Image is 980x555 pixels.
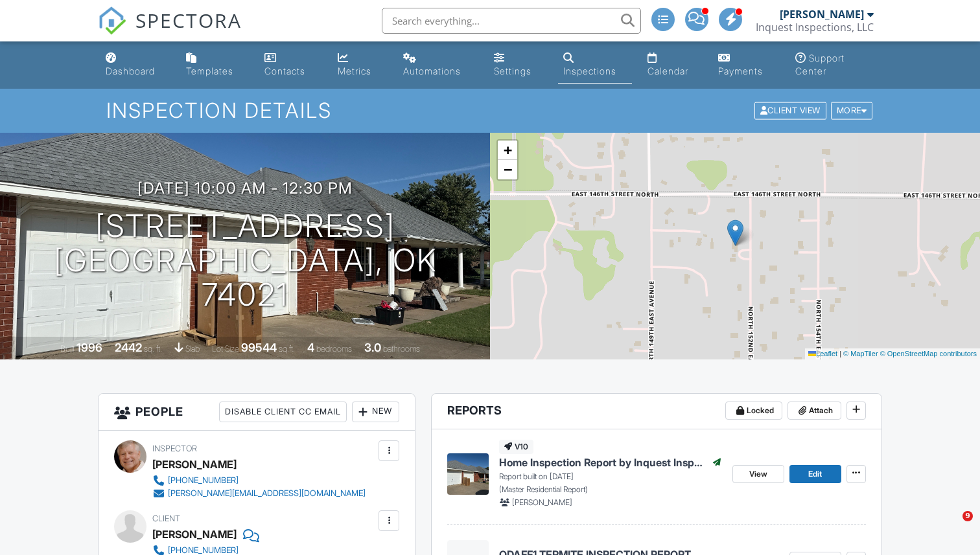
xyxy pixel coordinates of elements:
div: Templates [186,65,233,76]
div: 2442 [115,341,142,354]
div: Payments [718,65,763,76]
img: Marker [727,220,743,246]
span: bedrooms [316,344,352,354]
div: [PHONE_NUMBER] [168,475,239,486]
div: Contacts [264,65,305,76]
a: SPECTORA [98,17,242,45]
a: [PHONE_NUMBER] [152,474,366,487]
span: Built [60,344,75,354]
div: Automations [403,65,461,76]
a: Leaflet [808,350,837,357]
span: slab [185,344,200,354]
a: Zoom out [498,160,517,179]
img: The Best Home Inspection Software - Spectora [98,6,126,35]
div: 4 [307,341,314,354]
a: Zoom in [498,141,517,160]
a: Payments [713,47,780,84]
a: Automations (Advanced) [398,47,478,84]
span: bathrooms [383,344,420,354]
div: Inquest Inspections, LLC [756,21,874,34]
div: Inspections [563,65,616,76]
input: Search everything... [382,8,641,34]
a: Templates [181,47,249,84]
div: Disable Client CC Email [219,402,347,422]
span: SPECTORA [135,6,242,34]
a: Support Center [790,47,879,84]
div: 3.0 [364,341,381,354]
div: 99544 [241,341,277,354]
h3: People [99,394,415,431]
span: sq.ft. [279,344,295,354]
span: − [504,161,512,177]
span: sq. ft. [144,344,162,354]
a: © OpenStreetMap contributors [880,350,977,357]
span: Inspector [152,444,197,453]
span: Lot Size [212,344,239,354]
span: 9 [962,511,973,521]
div: Client View [754,102,826,120]
div: Dashboard [106,65,155,76]
h1: Inspection Details [106,99,874,122]
a: Metrics [332,47,388,84]
a: Inspections [558,47,632,84]
h1: [STREET_ADDRESS] [GEOGRAPHIC_DATA], OK 74021 [21,209,469,311]
div: New [352,402,399,422]
div: More [831,102,873,120]
div: Calendar [647,65,688,76]
h3: [DATE] 10:00 am - 12:30 pm [137,179,353,197]
a: Dashboard [100,47,170,84]
a: [PERSON_NAME][EMAIL_ADDRESS][DOMAIN_NAME] [152,487,366,500]
div: [PERSON_NAME] [152,455,237,474]
a: Calendar [642,47,703,84]
a: © MapTiler [843,350,878,357]
div: [PERSON_NAME] [152,525,237,544]
div: [PERSON_NAME] [780,8,864,21]
iframe: Intercom live chat [936,511,967,542]
div: [PERSON_NAME][EMAIL_ADDRESS][DOMAIN_NAME] [168,488,366,499]
span: + [504,142,512,158]
span: | [839,350,841,357]
div: Metrics [338,65,371,76]
a: Client View [753,105,830,115]
a: Settings [489,47,548,84]
div: Settings [494,65,531,76]
a: Contacts [259,47,322,84]
span: Client [152,514,180,523]
div: 1996 [76,341,102,354]
div: Support Center [795,52,845,76]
